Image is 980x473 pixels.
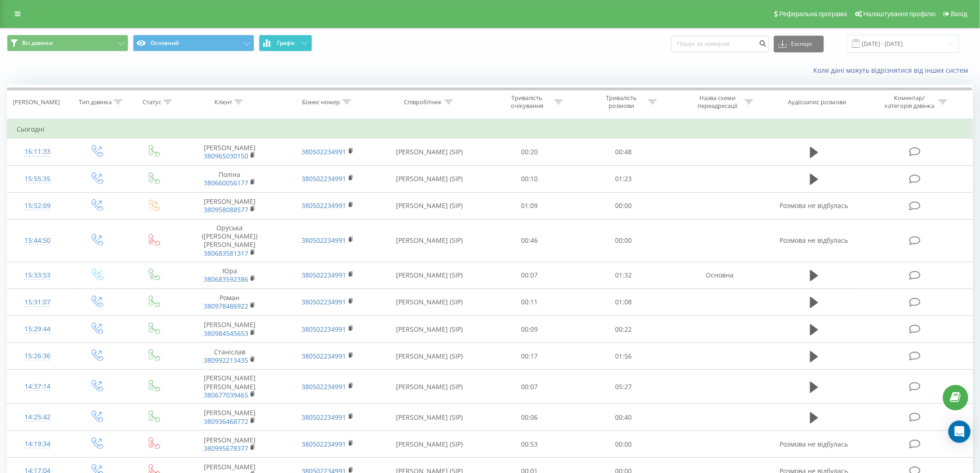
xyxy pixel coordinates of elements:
a: 380502234991 [302,174,346,183]
span: Вихід [951,10,967,18]
a: 380660056177 [204,178,248,187]
button: Графік [259,35,312,51]
a: 380995678377 [204,444,248,453]
td: 00:48 [577,139,671,165]
a: 380992213435 [204,356,248,365]
div: Назва схеми переадресації [693,94,742,110]
td: 01:08 [577,289,671,315]
div: 15:29:44 [17,320,58,338]
a: 380978486922 [204,302,248,310]
td: [PERSON_NAME] (SIP) [377,139,482,165]
div: Тривалість розмови [597,94,646,110]
td: 01:56 [577,343,671,370]
div: 16:11:33 [17,143,58,161]
td: 00:00 [577,192,671,219]
div: Аудіозапис розмови [788,98,847,106]
a: 380677039465 [204,391,248,399]
td: [PERSON_NAME] [181,316,279,343]
a: 380502234991 [302,201,346,210]
td: [PERSON_NAME] [181,139,279,165]
span: Розмова не відбулась [780,236,848,245]
div: 15:31:07 [17,293,58,311]
div: 15:52:09 [17,197,58,215]
td: [PERSON_NAME] [181,192,279,219]
div: Коментар/категорія дзвінка [882,94,936,110]
a: 380502234991 [302,297,346,306]
td: 05:27 [577,370,671,404]
td: [PERSON_NAME] (SIP) [377,192,482,219]
td: 00:00 [577,219,671,262]
td: Юра [181,262,279,289]
span: Реферальна програма [779,10,848,18]
a: 380683592386 [204,275,248,284]
div: Тип дзвінка [79,98,112,106]
a: 380502234991 [302,352,346,360]
a: 380683581317 [204,249,248,258]
td: 00:07 [482,262,577,289]
td: [PERSON_NAME] (SIP) [377,404,482,431]
a: 380502234991 [302,440,346,448]
td: [PERSON_NAME] (SIP) [377,370,482,404]
td: [PERSON_NAME] [PERSON_NAME] [181,370,279,404]
button: Всі дзвінки [7,35,128,51]
span: Графік [277,40,295,46]
a: 380502234991 [302,271,346,279]
a: 380984545653 [204,329,248,338]
span: Розмова не відбулась [780,440,848,448]
div: Open Intercom Messenger [949,421,971,443]
div: 14:19:34 [17,435,58,453]
div: Бізнес номер [302,98,340,106]
td: [PERSON_NAME] [181,431,279,458]
a: 380502234991 [302,236,346,245]
a: 380936468772 [204,417,248,426]
td: [PERSON_NAME] (SIP) [377,219,482,262]
a: 380502234991 [302,413,346,422]
span: Всі дзвінки [22,39,53,47]
td: 00:53 [482,431,577,458]
div: 14:37:14 [17,378,58,396]
div: 15:33:53 [17,266,58,284]
td: Поліна [181,165,279,192]
td: 00:17 [482,343,577,370]
td: 00:22 [577,316,671,343]
input: Пошук за номером [671,36,769,52]
td: 00:40 [577,404,671,431]
td: 00:46 [482,219,577,262]
div: 15:44:50 [17,232,58,250]
a: 380502234991 [302,325,346,334]
td: 00:11 [482,289,577,315]
div: [PERSON_NAME] [13,98,60,106]
td: 01:09 [482,192,577,219]
a: 380965030150 [204,151,248,160]
span: Розмова не відбулась [780,201,848,210]
td: 01:32 [577,262,671,289]
button: Експорт [774,36,824,52]
td: 00:07 [482,370,577,404]
td: 00:09 [482,316,577,343]
td: Сьогодні [7,120,973,139]
div: Співробітник [404,98,442,106]
div: 15:26:36 [17,347,58,365]
td: Основна [671,262,769,289]
td: 01:23 [577,165,671,192]
td: [PERSON_NAME] [181,404,279,431]
a: 380958088577 [204,205,248,214]
div: 14:25:42 [17,408,58,426]
td: [PERSON_NAME] (SIP) [377,165,482,192]
td: 00:00 [577,431,671,458]
td: [PERSON_NAME] (SIP) [377,343,482,370]
td: [PERSON_NAME] (SIP) [377,431,482,458]
td: [PERSON_NAME] (SIP) [377,316,482,343]
div: Статус [143,98,161,106]
div: 15:55:35 [17,170,58,188]
button: Основний [133,35,254,51]
td: 00:06 [482,404,577,431]
span: Налаштування профілю [863,10,936,18]
td: [PERSON_NAME] (SIP) [377,262,482,289]
div: Клієнт [214,98,232,106]
a: 380502234991 [302,382,346,391]
a: 380502234991 [302,147,346,156]
td: 00:20 [482,139,577,165]
td: Роман [181,289,279,315]
td: Оруська ([PERSON_NAME]) [PERSON_NAME] [181,219,279,262]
